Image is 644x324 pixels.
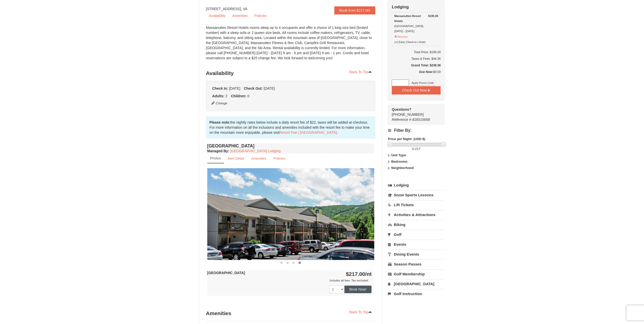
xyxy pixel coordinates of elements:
a: Book from $217.00! [334,6,375,14]
strong: [GEOGRAPHIC_DATA] [207,271,245,275]
a: [GEOGRAPHIC_DATA] Lodging [230,149,281,153]
strong: $217.00 [346,271,372,277]
h5: Grand Total: $239.36 [392,63,441,68]
strong: $195.00 [428,13,438,18]
h4: [GEOGRAPHIC_DATA] [207,143,374,148]
button: Book Now! [344,285,372,293]
strong: : [207,149,229,153]
a: Photos [207,154,224,163]
strong: Questions? [392,107,411,111]
small: Amenities [251,157,266,160]
small: Policies [273,157,285,160]
a: Lodging [388,181,444,190]
a: Resort Fee | [GEOGRAPHIC_DATA] [280,130,337,135]
div: [GEOGRAPHIC_DATA] [DATE] - [DATE] [394,13,438,34]
a: Dining Events [388,250,444,259]
strong: Neighborhood [391,166,414,170]
button: Check Out Now [392,86,441,94]
span: /nt [365,271,372,277]
strong: Due Now: [419,70,433,74]
span: 0 [247,94,250,98]
span: [DATE] [264,86,275,90]
h4: Filter By: [388,128,444,133]
div: Taxes & Fees: $44.36 [392,56,441,61]
strong: Price per Night: (USD $) [388,137,425,141]
a: Amenities [248,154,270,163]
strong: Lodging [392,5,409,9]
div: Includes all fees. Tax excluded. [207,278,372,283]
strong: Unit Type [391,153,406,157]
a: Activities & Attractions [388,210,444,219]
div: $0.00 [392,69,441,80]
a: Policies [270,154,288,163]
a: [GEOGRAPHIC_DATA] [388,279,444,289]
span: Managed By [207,149,228,153]
a: Golf Membership [388,269,444,279]
button: Remove [394,33,408,39]
a: Amenities [229,12,251,20]
a: Biking [388,220,444,229]
h3: Availability [206,68,376,78]
strong: Children: [231,94,246,98]
label: - [388,146,444,151]
div: the nightly rates below include a daily resort fee of $22, taxes will be added at checkout. For m... [206,116,376,139]
a: Policies [251,12,269,20]
h6: Total Price: $195.00 [392,50,441,55]
strong: Adults: [212,94,224,98]
a: Lift Tickets [388,200,444,209]
a: Availability [206,12,229,20]
a: Golf Instruction [388,289,444,298]
span: 416515658 [412,118,430,122]
a: Events [388,240,444,249]
button: Apply Promo Code [410,80,435,86]
strong: Check In: [212,86,228,90]
strong: Please note: [210,120,230,124]
strong: Massanutten Resort Hotels [394,14,421,23]
a: Back To Top [346,68,376,76]
span: Reference # [392,118,411,122]
strong: Check Out: [244,86,263,90]
span: 0 [412,147,414,151]
button: Change [211,101,228,106]
a: Back To Top [346,308,376,316]
a: Season Passes [388,259,444,269]
button: [+] Early Check-in | Hotel [394,38,426,45]
span: [PHONE_NUMBER] [392,107,435,117]
a: Item Detail [224,154,247,163]
h3: Amenities [206,308,376,318]
span: [DATE] [229,86,240,90]
a: Golf [388,230,444,239]
strong: Bedrooms [391,160,407,163]
img: 18876286-40-c42fb63f.jpg [207,168,374,260]
span: 2 [225,94,227,98]
a: Snow Sports Lessons [388,190,444,200]
small: Item Detail [228,157,244,160]
div: Massanutten Resort Hotels rooms sleep up to 4 occupants and offer a choice of 1 king size bed (li... [206,25,376,66]
small: Photos [210,156,221,160]
span: 217 [415,147,421,151]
